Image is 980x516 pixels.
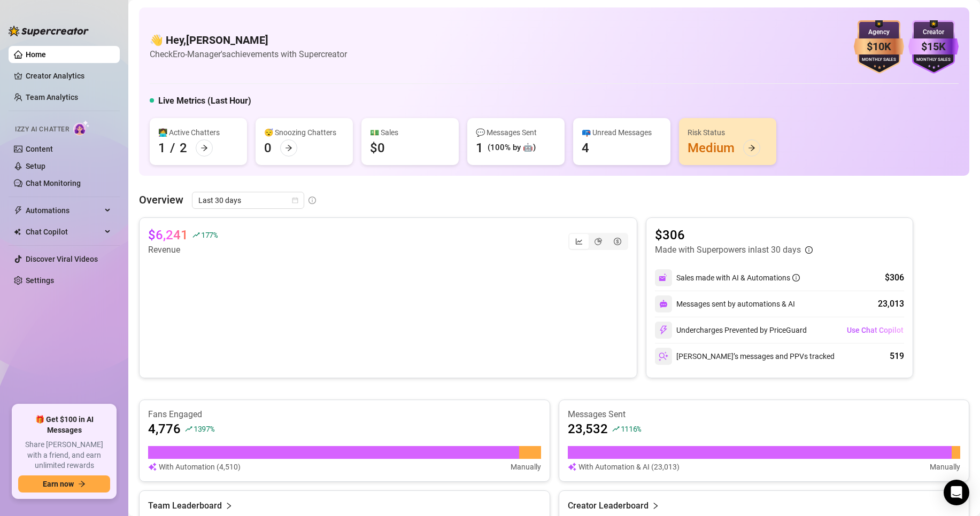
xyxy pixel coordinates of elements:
span: info-circle [792,274,800,282]
span: Automations [26,202,102,219]
span: right [225,499,233,512]
div: 0 [264,139,272,157]
span: arrow-right [285,144,292,152]
span: thunderbolt [14,206,22,215]
div: 💵 Sales [370,127,450,138]
div: $15K [908,38,959,55]
article: $6,241 [148,226,188,244]
article: $306 [655,226,813,244]
div: Undercharges Prevented by PriceGuard [655,322,807,339]
span: rise [185,425,192,433]
img: purple-badge-B9DA21FR.svg [908,20,959,74]
span: Chat Copilot [26,223,102,240]
div: $0 [370,139,385,157]
div: 1 [476,139,483,157]
div: Sales made with AI & Automations [676,272,800,284]
div: Creator [908,27,959,37]
img: svg%3e [148,461,157,473]
span: info-circle [308,197,316,204]
span: dollar-circle [614,238,621,245]
div: 23,013 [878,298,904,310]
span: arrow-right [748,144,755,152]
span: 1116 % [621,424,642,434]
article: Fans Engaged [148,409,541,420]
img: svg%3e [659,351,668,361]
img: Chat Copilot [14,228,21,236]
a: Setup [26,162,45,170]
a: Discover Viral Videos [26,255,98,263]
span: calendar [292,197,298,204]
article: With Automation (4,510) [159,461,241,473]
div: Messages sent by automations & AI [655,295,795,312]
div: 📪 Unread Messages [582,127,662,138]
a: Team Analytics [26,93,78,101]
article: Made with Superpowers in last 30 days [655,244,801,256]
span: info-circle [805,246,813,254]
div: [PERSON_NAME]’s messages and PPVs tracked [655,348,835,365]
article: Manually [511,461,541,473]
button: Earn nowarrow-right [18,475,110,492]
span: rise [192,231,200,239]
span: Last 30 days [198,192,298,208]
a: Home [26,50,46,59]
div: 💬 Messages Sent [476,127,556,138]
a: Creator Analytics [26,67,111,84]
span: 1397 % [194,424,214,434]
div: Open Intercom Messenger [944,480,969,505]
a: Content [26,145,53,153]
article: Manually [930,461,960,473]
article: 4,776 [148,420,181,437]
div: 4 [582,139,589,157]
img: svg%3e [659,300,668,308]
img: svg%3e [659,273,668,283]
div: $306 [885,271,904,284]
div: segmented control [568,233,628,250]
article: Messages Sent [568,409,961,420]
span: line-chart [575,238,583,245]
div: 2 [180,139,187,157]
div: 519 [890,350,904,363]
span: Use Chat Copilot [847,326,904,334]
div: 1 [158,139,166,157]
div: Agency [854,27,904,37]
span: arrow-right [78,480,86,488]
img: AI Chatter [73,120,90,136]
h4: 👋 Hey, [PERSON_NAME] [150,33,347,48]
div: $10K [854,38,904,55]
a: Chat Monitoring [26,179,81,187]
img: svg%3e [659,325,668,335]
h5: Live Metrics (Last Hour) [158,95,251,107]
span: Izzy AI Chatter [15,124,69,135]
span: 177 % [201,230,218,240]
article: With Automation & AI (23,013) [578,461,680,473]
div: Monthly Sales [854,57,904,64]
article: Overview [139,192,183,208]
article: 23,532 [568,420,608,437]
div: 😴 Snoozing Chatters [264,127,344,138]
img: svg%3e [568,461,576,473]
div: 👩‍💻 Active Chatters [158,127,238,138]
img: bronze-badge-qSZam9Wu.svg [854,20,904,74]
span: Share [PERSON_NAME] with a friend, and earn unlimited rewards [18,440,110,471]
span: right [652,499,659,512]
span: Earn now [43,480,74,488]
button: Use Chat Copilot [846,322,904,339]
img: logo-BBDzfeDw.svg [9,26,89,36]
span: arrow-right [200,144,208,152]
article: Check Ero-Manager's achievements with Supercreator [150,48,347,61]
article: Team Leaderboard [148,499,222,512]
div: Monthly Sales [908,57,959,64]
a: Settings [26,276,54,285]
article: Revenue [148,244,218,256]
div: Risk Status [688,127,768,138]
span: rise [612,425,620,433]
span: 🎁 Get $100 in AI Messages [18,415,110,435]
div: (100% by 🤖) [488,142,536,154]
article: Creator Leaderboard [568,499,649,512]
span: pie-chart [595,238,602,245]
